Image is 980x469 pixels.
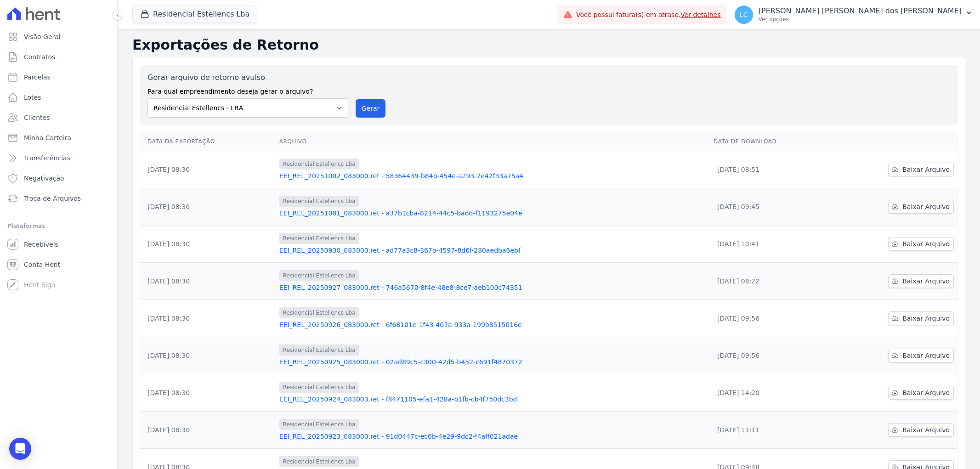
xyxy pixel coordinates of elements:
a: EEI_REL_20250923_083000.ret - 91d0447c-ec6b-4e29-9dc2-f4aff021adae [279,432,706,441]
a: EEI_REL_20250925_083000.ret - 02ad89c5-c300-42d5-b452-c691f4870372 [279,357,706,367]
span: Baixar Arquivo [902,239,950,249]
a: Recebíveis [4,235,113,254]
a: EEI_REL_20250926_083000.ret - 6f68101e-1f43-407a-933a-199b8515016e [279,320,706,329]
a: Baixar Arquivo [888,237,954,251]
span: Residencial Estellencs Lba [279,419,359,430]
label: Gerar arquivo de retorno avulso [147,72,348,83]
a: Baixar Arquivo [888,423,954,437]
span: Residencial Estellencs Lba [279,233,359,244]
label: Para qual empreendimento deseja gerar o arquivo? [147,83,348,96]
span: LC [740,11,748,18]
span: Residencial Estellencs Lba [279,270,359,281]
td: [DATE] 08:30 [140,300,276,337]
span: Recebíveis [24,240,58,249]
span: Baixar Arquivo [902,388,950,397]
a: Lotes [4,88,113,107]
div: Open Intercom Messenger [9,438,31,460]
a: Contratos [4,48,113,66]
span: Negativação [24,174,64,183]
td: [DATE] 09:45 [710,188,832,226]
span: Residencial Estellencs Lba [279,382,359,393]
th: Arquivo [276,132,710,151]
span: Visão Geral [24,32,61,41]
a: Baixar Arquivo [888,274,954,288]
span: Clientes [24,113,50,122]
td: [DATE] 08:30 [140,226,276,263]
td: [DATE] 08:30 [140,374,276,412]
a: Ver detalhes [680,11,721,18]
span: Baixar Arquivo [902,277,950,286]
a: Baixar Arquivo [888,200,954,214]
td: [DATE] 09:56 [710,337,832,374]
td: [DATE] 08:30 [140,337,276,374]
span: Conta Hent [24,260,60,269]
td: [DATE] 10:41 [710,226,832,263]
button: Gerar [356,99,386,118]
a: Negativação [4,169,113,187]
span: Contratos [24,52,55,62]
a: Baixar Arquivo [888,349,954,362]
span: Transferências [24,153,70,163]
span: Parcelas [24,73,51,82]
a: Baixar Arquivo [888,311,954,325]
span: Residencial Estellencs Lba [279,307,359,318]
span: Minha Carteira [24,133,71,142]
a: Baixar Arquivo [888,163,954,176]
a: EEI_REL_20250924_083003.ret - f8471105-efa1-428a-b1fb-cb4f750dc3bd [279,395,706,404]
span: Lotes [24,93,41,102]
a: Minha Carteira [4,129,113,147]
a: Clientes [4,108,113,127]
a: EEI_REL_20250930_083000.ret - ad77a3c8-367b-4597-8d6f-280aedba6ebf [279,246,706,255]
span: Troca de Arquivos [24,194,81,203]
button: Residencial Estellencs Lba [132,6,257,23]
span: Baixar Arquivo [902,425,950,435]
span: Você possui fatura(s) em atraso. [576,10,721,20]
td: [DATE] 08:30 [140,151,276,188]
span: Baixar Arquivo [902,165,950,174]
td: [DATE] 08:22 [710,263,832,300]
p: Ver opções [759,16,962,23]
td: [DATE] 11:11 [710,412,832,449]
span: Residencial Estellencs Lba [279,345,359,356]
span: Residencial Estellencs Lba [279,158,359,170]
th: Data de Download [710,132,832,151]
a: EEI_REL_20250927_083000.ret - 746a5670-8f4e-48e8-8ce7-aeb100c74351 [279,283,706,292]
span: Residencial Estellencs Lba [279,456,359,467]
a: Transferências [4,149,113,167]
a: EEI_REL_20251002_083000.ret - 58364439-b84b-454e-a293-7e42f33a75a4 [279,171,706,181]
a: Conta Hent [4,255,113,274]
button: LC [PERSON_NAME] [PERSON_NAME] dos [PERSON_NAME] Ver opções [727,2,980,28]
td: [DATE] 14:20 [710,374,832,412]
a: Baixar Arquivo [888,386,954,400]
a: Parcelas [4,68,113,86]
td: [DATE] 09:56 [710,300,832,337]
h2: Exportações de Retorno [132,37,965,53]
a: Troca de Arquivos [4,189,113,208]
a: EEI_REL_20251001_083000.ret - a37b1cba-8214-44c5-badd-f1193275e04e [279,209,706,218]
a: Visão Geral [4,28,113,46]
td: [DATE] 08:51 [710,151,832,188]
td: [DATE] 08:30 [140,188,276,226]
span: Residencial Estellencs Lba [279,196,359,207]
span: Baixar Arquivo [902,351,950,360]
th: Data da Exportação [140,132,276,151]
td: [DATE] 08:30 [140,263,276,300]
span: Baixar Arquivo [902,202,950,211]
span: Baixar Arquivo [902,314,950,323]
td: [DATE] 08:30 [140,412,276,449]
p: [PERSON_NAME] [PERSON_NAME] dos [PERSON_NAME] [759,6,962,16]
div: Plataformas [7,220,110,232]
